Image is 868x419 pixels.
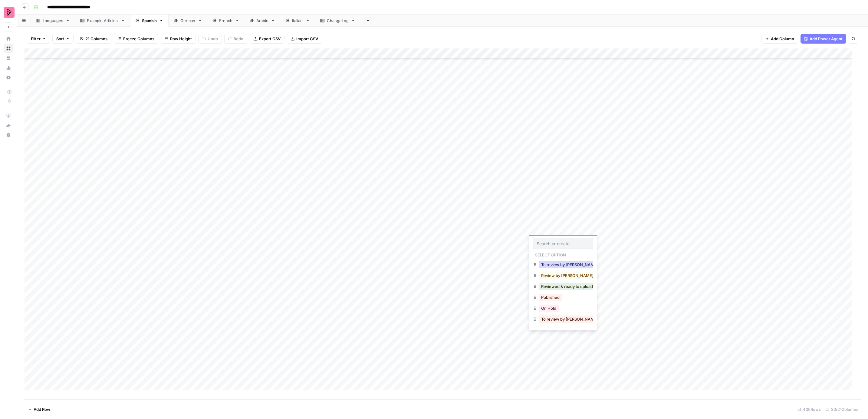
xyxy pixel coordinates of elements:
[539,261,600,268] button: To review by [PERSON_NAME]
[537,241,589,246] input: Search or create
[43,18,63,24] div: Languages
[4,44,13,53] a: Browse
[327,18,349,24] div: ChangeLog
[823,404,861,414] div: 20/21 Columns
[533,292,593,303] div: Published
[292,18,303,24] div: Italian
[207,15,245,27] a: French
[539,305,559,312] button: On Hold
[245,15,280,27] a: Arabic
[296,36,318,42] span: Import CSV
[533,251,568,258] p: Select option
[287,34,322,44] button: Import CSV
[4,34,13,44] a: Home
[539,283,595,290] button: Reviewed & ready to upload
[208,36,218,42] span: Undo
[761,34,798,44] button: Add Column
[123,36,154,42] span: Freeze Columns
[250,34,284,44] button: Export CSV
[4,63,13,73] a: Usage
[795,404,823,414] div: 406 Rows
[4,5,13,20] button: Workspace: Preply
[31,15,75,27] a: Languages
[4,111,13,120] a: AirOps Academy
[76,34,111,44] button: 21 Columns
[87,18,118,24] div: Example Articles
[4,73,13,82] a: Settings
[170,36,192,42] span: Row Height
[219,18,233,24] div: French
[34,406,50,412] span: Add Row
[4,7,15,18] img: Preply Logo
[533,314,593,325] div: To review by [PERSON_NAME]
[539,272,618,279] button: Review by [PERSON_NAME] in progress
[4,130,13,140] button: Help + Support
[801,34,846,44] button: Add Power Agent
[533,271,593,282] div: Review by [PERSON_NAME] in progress
[256,18,268,24] div: Arabic
[533,260,593,271] div: To review by [PERSON_NAME]
[180,18,196,24] div: German
[85,36,107,42] span: 21 Columns
[533,282,593,292] div: Reviewed & ready to upload
[31,36,41,42] span: Filter
[56,36,64,42] span: Sort
[4,121,13,130] div: What's new?
[771,36,794,42] span: Add Column
[25,404,54,414] button: Add Row
[259,36,281,42] span: Export CSV
[130,15,169,27] a: Spanish
[161,34,196,44] button: Row Height
[114,34,158,44] button: Freeze Columns
[224,34,247,44] button: Redo
[539,294,562,301] button: Published
[4,53,13,63] a: Your Data
[315,15,360,27] a: ChangeLog
[198,34,222,44] button: Undo
[539,315,600,323] button: To review by [PERSON_NAME]
[234,36,243,42] span: Redo
[280,15,315,27] a: Italian
[52,34,74,44] button: Sort
[4,120,13,130] button: What's new?
[27,34,50,44] button: Filter
[142,18,157,24] div: Spanish
[533,303,593,314] div: On Hold
[810,36,843,42] span: Add Power Agent
[169,15,207,27] a: German
[75,15,130,27] a: Example Articles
